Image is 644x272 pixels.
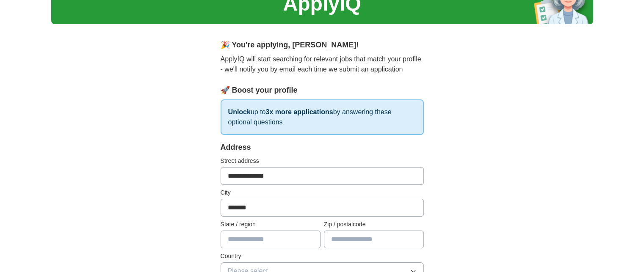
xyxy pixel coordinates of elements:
label: Country [221,252,424,261]
div: Address [221,142,424,153]
p: up to by answering these optional questions [221,99,424,135]
strong: 3x more applications [265,108,333,115]
div: 🚀 Boost your profile [221,85,424,96]
strong: Unlock [228,108,251,115]
p: ApplyIQ will start searching for relevant jobs that match your profile - we'll notify you by emai... [221,54,424,74]
label: State / region [221,220,321,229]
div: 🎉 You're applying , [PERSON_NAME] ! [221,39,424,51]
label: Zip / postalcode [324,220,424,229]
label: City [221,188,424,197]
label: Street address [221,157,424,165]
